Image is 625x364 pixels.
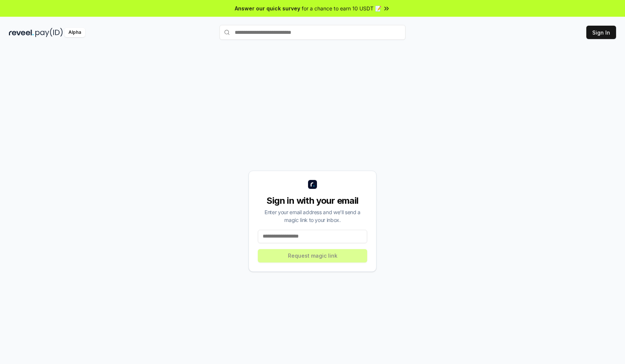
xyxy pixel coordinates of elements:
[258,208,367,224] div: Enter your email address and we’ll send a magic link to your inbox.
[258,195,367,207] div: Sign in with your email
[35,28,63,37] img: pay_id
[9,28,34,37] img: reveel_dark
[235,4,300,12] span: Answer our quick survey
[308,180,317,189] img: logo_small
[64,28,85,37] div: Alpha
[302,4,381,12] span: for a chance to earn 10 USDT 📝
[586,26,616,39] button: Sign In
